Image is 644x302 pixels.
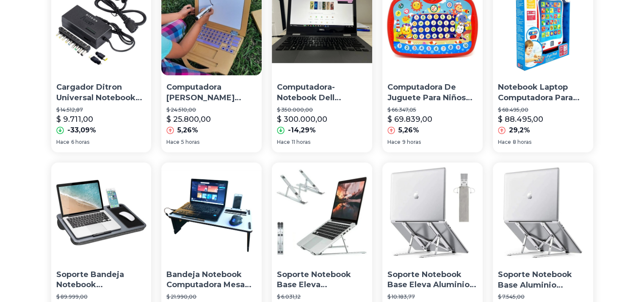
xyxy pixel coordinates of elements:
p: $ 6.031,12 [277,294,367,300]
img: Soporte Notebook Base Aluminio Computadora Regulable 16 [493,162,593,263]
span: 6 horas [71,139,89,146]
span: Hace [56,139,69,146]
span: Hace [166,139,180,146]
span: 8 horas [513,139,531,146]
p: Bandeja Notebook Computadora Mesa Cama Home Office [166,269,257,291]
img: Bandeja Notebook Computadora Mesa Cama Home Office [161,162,262,263]
p: $ 69.839,00 [387,113,432,125]
p: 5,26% [398,125,419,135]
p: 29,2% [509,125,530,135]
p: $ 7.545,00 [498,294,588,300]
img: Soporte Notebook Base Eleva Aluminio Computadora Home Office [382,162,483,263]
span: Hace [277,139,290,146]
p: Computadora- Notebook Dell Inspiron Tactil Usada [277,82,367,103]
p: $ 89.999,00 [56,294,146,300]
span: 11 horas [292,139,310,146]
p: Soporte Notebook Base Eleva Computadora Home Office 16 [277,269,367,291]
p: Soporte Notebook Base Aluminio Computadora Regulable 16 [498,269,588,291]
img: Soporte Bandeja Notebook Computadora Mesa Cama Home Office [51,162,152,263]
p: Computadora De Juguete Para Niños Nueva Notebook Original [387,82,478,103]
p: $ 300.000,00 [277,113,327,125]
p: $ 25.800,00 [166,113,211,125]
span: Hace [387,139,401,146]
p: $ 88.495,00 [498,113,543,125]
p: Notebook Laptop Computadora Para Niños Nueva Interactiva [498,82,588,103]
span: Hace [498,139,511,146]
p: Soporte Notebook Base Eleva Aluminio Computadora Home Office [387,269,478,291]
p: $ 350.000,00 [277,107,367,113]
p: $ 9.711,00 [56,113,93,125]
p: $ 24.510,00 [166,107,257,113]
p: Soporte Bandeja Notebook Computadora Mesa Cama Home Office [56,269,146,291]
p: -14,29% [288,125,316,135]
p: $ 66.347,05 [387,107,478,113]
p: $ 14.512,87 [56,107,146,113]
p: $ 21.990,00 [166,294,257,300]
span: 5 horas [181,139,199,146]
img: Soporte Notebook Base Eleva Computadora Home Office 16 [272,162,372,263]
span: 9 horas [402,139,421,146]
p: 5,26% [177,125,198,135]
p: Cargador Ditron Universal Notebook Computadora Portatil Usb [56,82,146,103]
p: $ 10.183,77 [387,294,478,300]
p: $ 68.495,00 [498,107,588,113]
p: -33,09% [67,125,96,135]
p: Computadora [PERSON_NAME] Notebook - Niños Pizarra/pizarron [166,82,257,103]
